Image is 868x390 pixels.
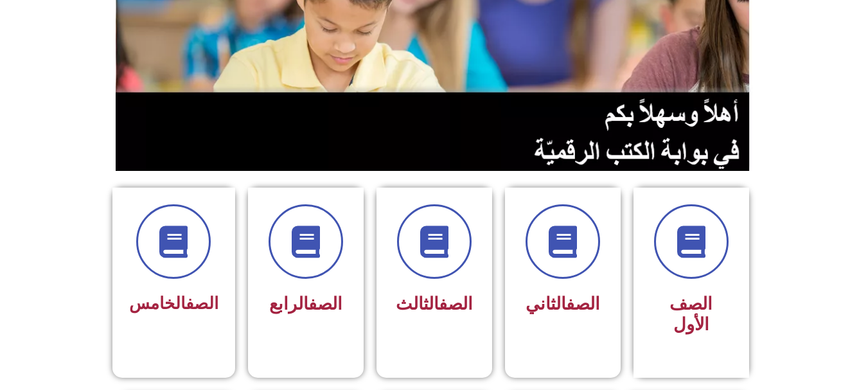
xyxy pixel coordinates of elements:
a: الصف [566,294,600,314]
span: الثاني [526,294,600,314]
span: الثالث [396,294,473,314]
a: الصف [186,294,218,313]
a: الصف [308,294,342,314]
span: الصف الأول [669,294,713,335]
span: الرابع [269,294,342,314]
a: الصف [439,294,473,314]
span: الخامس [129,294,218,313]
